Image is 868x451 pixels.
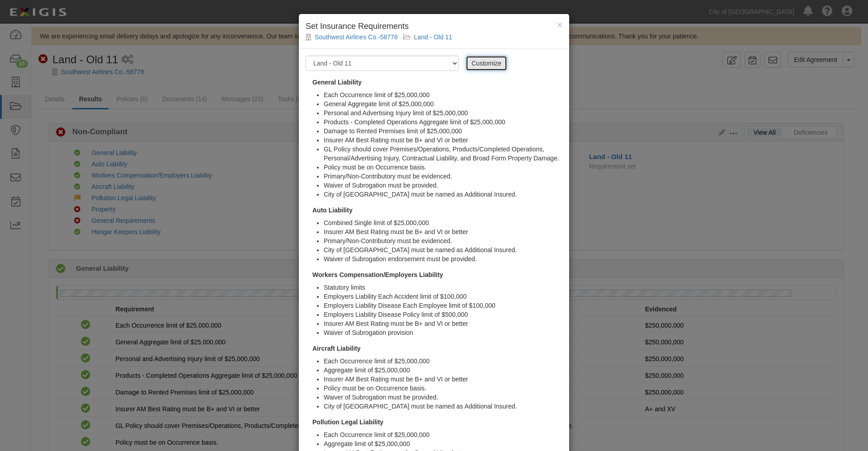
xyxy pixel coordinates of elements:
li: City of [GEOGRAPHIC_DATA] must be named as Additional Insured. [324,402,562,411]
li: Insurer AM Best Rating must be B+ and VI or better [324,136,562,145]
li: Waiver of Subrogation provision [324,328,562,337]
li: Insurer AM Best Rating must be B+ and VI or better [324,227,562,236]
li: Primary/Non-Contributory must be evidenced. [324,236,562,245]
li: Waiver of Subrogation must be provided. [324,393,562,402]
strong: Workers Compensation/Employers Liability [312,271,443,278]
a: Customize [466,56,507,71]
strong: Auto Liability [312,207,353,214]
li: Each Occurrence limit of $25,000,000 [324,90,562,99]
li: Policy must be on Occurrence basis. [324,384,562,393]
li: Each Occurrence limit of $25,000,000 [324,430,562,439]
li: Insurer AM Best Rating must be B+ and VI or better [324,375,562,384]
li: Primary/Non-Contributory must be evidenced. [324,172,562,181]
strong: Aircraft Liability [312,345,361,352]
li: Aggregate limit of $25,000,000 [324,366,562,375]
li: General Aggregate limit of $25,000,000 [324,99,562,108]
li: Insurer AM Best Rating must be B+ and VI or better [324,319,562,328]
li: Waiver of Subrogation must be provided. [324,181,562,190]
button: Close [557,20,562,29]
li: GL Policy should cover Premises/Operations, Products/Completed Operations, Personal/Advertising I... [324,145,562,163]
li: Combined Single limit of $25,000,000 [324,218,562,227]
li: Products - Completed Operations Aggregate limit of $25,000,000 [324,117,562,127]
strong: General Liability [312,79,362,86]
span: × [557,19,562,30]
li: Policy must be on Occurrence basis. [324,163,562,172]
li: Each Occurrence limit of $25,000,000 [324,357,562,366]
li: Statutory limits [324,283,562,292]
strong: Pollution Legal Liability [312,418,383,426]
li: Damage to Rented Premises limit of $25,000,000 [324,127,562,136]
h4: Set Insurance Requirements [306,21,562,33]
li: Employers Liability Disease Policy limit of $500,000 [324,310,562,319]
li: City of [GEOGRAPHIC_DATA] must be named as Additional Insured. [324,190,562,199]
li: Aggregate limit of $25,000,000 [324,439,562,448]
li: City of [GEOGRAPHIC_DATA] must be named as Additional Insured. [324,245,562,254]
li: Waiver of Subrogation endorsement must be provided. [324,254,562,263]
li: Employers Liability Each Accident limit of $100,000 [324,292,562,301]
li: Employers Liability Disease Each Employee limit of $100,000 [324,301,562,310]
a: Southwest Airlines Co.-58778 [315,33,398,41]
a: Land - Old 11 [414,33,453,41]
li: Personal and Advertising Injury limit of $25,000,000 [324,108,562,117]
